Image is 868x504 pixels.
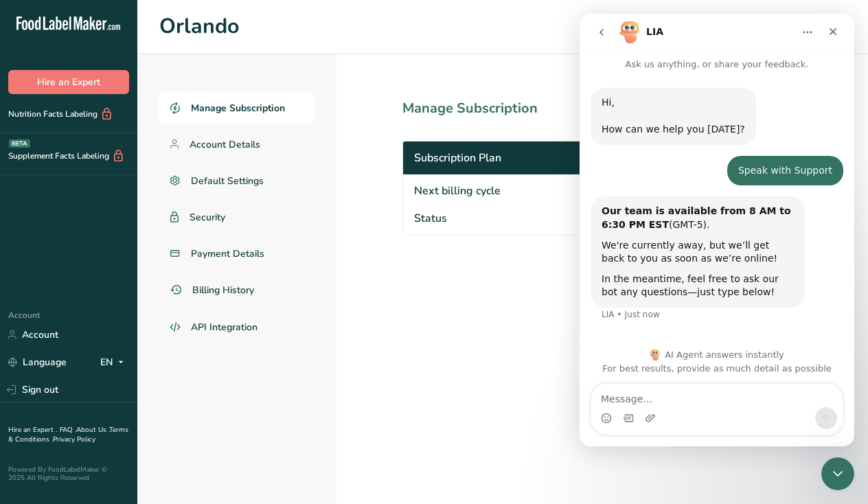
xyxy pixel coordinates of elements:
[9,139,30,148] div: BETA
[190,210,225,225] span: Security
[191,247,264,261] span: Payment Details
[60,425,76,435] a: FAQ .
[414,150,501,166] span: Subscription Plan
[53,435,95,444] a: Privacy Policy
[8,425,57,435] a: Hire an Expert .
[159,129,315,160] a: Account Details
[8,70,129,94] button: Hire an Expert
[159,202,315,233] a: Security
[191,101,285,115] span: Manage Subscription
[76,425,109,435] a: About Us .
[192,283,254,297] span: Billing History
[190,137,260,152] span: Account Details
[8,425,128,444] a: Terms & Conditions .
[821,457,854,490] iframe: Intercom live chat
[402,98,751,119] h1: Manage Subscription
[159,11,846,43] h1: Orlando
[191,174,264,188] span: Default Settings
[8,350,67,374] a: Language
[191,320,258,334] span: API Integration
[159,275,315,306] a: Billing History
[100,354,129,371] div: EN
[159,238,315,269] a: Payment Details
[414,183,501,199] span: Next billing cycle
[8,466,129,482] div: Powered By FoodLabelMaker © 2025 All Rights Reserved
[159,93,315,124] a: Manage Subscription
[414,210,447,227] span: Status
[580,14,854,446] iframe: Intercom live chat
[159,311,315,344] a: API Integration
[159,165,315,196] a: Default Settings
